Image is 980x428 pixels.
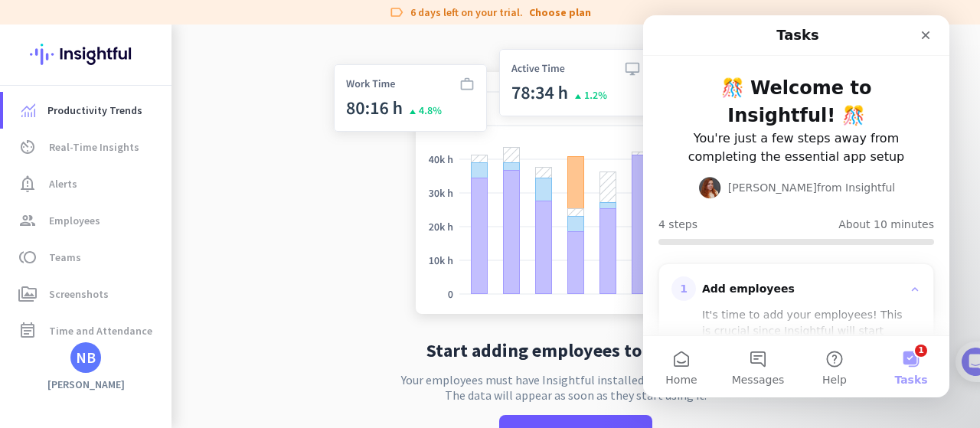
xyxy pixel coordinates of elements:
i: av_timer [18,138,37,156]
p: Your employees must have Insightful installed on their computers. The data will appear as soon as... [401,372,750,403]
span: Alerts [49,175,77,193]
a: menu-itemProductivity Trends [3,92,171,129]
h2: Start adding employees to Insightful [426,341,726,360]
img: Insightful logo [30,25,142,84]
iframe: Intercom live chat [643,15,949,397]
a: tollTeams [3,239,171,276]
span: Real-Time Insights [49,138,139,156]
span: Employees [49,211,100,230]
img: menu-item [21,103,35,117]
i: event_note [18,322,37,340]
i: notification_important [18,175,37,193]
i: label [389,5,404,20]
a: notification_importantAlerts [3,165,171,202]
i: group [18,211,37,230]
a: event_noteTime and Attendance [3,312,171,349]
span: Teams [49,248,81,266]
a: groupEmployees [3,202,171,239]
a: perm_mediaScreenshots [3,276,171,312]
div: NB [76,350,96,365]
i: toll [18,248,37,266]
span: Productivity Trends [47,101,142,119]
a: av_timerReal-Time Insights [3,129,171,165]
img: no-search-results [322,25,829,329]
a: Choose plan [529,5,591,20]
span: Screenshots [49,285,109,303]
i: perm_media [18,285,37,303]
span: Time and Attendance [49,322,152,340]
